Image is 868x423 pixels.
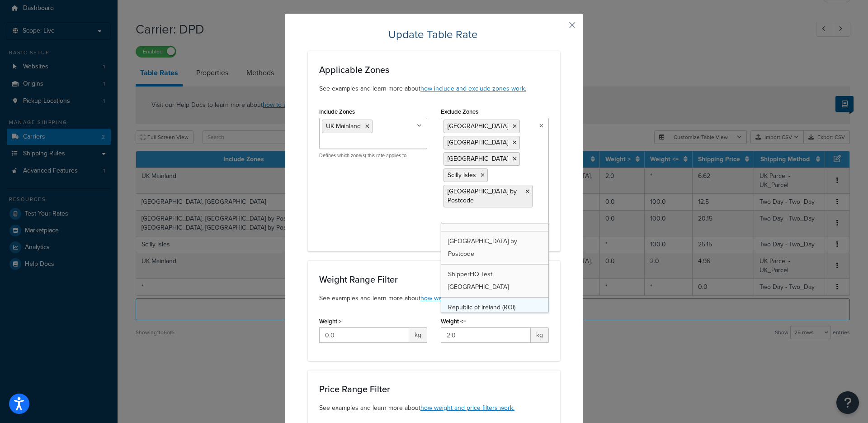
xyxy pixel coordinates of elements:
[441,108,478,115] label: Exclude Zones
[308,27,560,42] h2: Update Table Rate
[448,121,508,131] span: [GEOGRAPHIC_DATA]
[420,403,514,413] a: how weight and price filters work.
[531,327,549,343] span: kg
[319,293,549,303] p: See examples and learn more about
[441,298,548,317] a: Republic of Ireland (ROI)
[319,84,549,94] p: See examples and learn more about
[319,274,549,284] h3: Weight Range Filter
[441,264,548,297] a: ShipperHQ Test [GEOGRAPHIC_DATA]
[441,231,548,264] a: [GEOGRAPHIC_DATA] by Postcode
[409,327,427,343] span: kg
[448,303,515,312] span: Republic of Ireland (ROI)
[448,236,517,259] span: [GEOGRAPHIC_DATA] by Postcode
[326,121,361,131] span: UK Mainland
[448,269,509,292] span: ShipperHQ Test [GEOGRAPHIC_DATA]
[441,318,467,325] label: Weight <=
[319,403,549,413] p: See examples and learn more about
[448,187,517,205] span: [GEOGRAPHIC_DATA] by Postcode
[448,154,508,163] span: [GEOGRAPHIC_DATA]
[319,384,549,394] h3: Price Range Filter
[420,293,514,303] a: how weight and price filters work.
[448,170,476,180] span: Scilly Isles
[319,152,427,159] p: Defines which zone(s) this rate applies to
[319,108,355,115] label: Include Zones
[420,84,526,93] a: how include and exclude zones work.
[448,138,508,147] span: [GEOGRAPHIC_DATA]
[319,318,342,325] label: Weight >
[319,65,549,75] h3: Applicable Zones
